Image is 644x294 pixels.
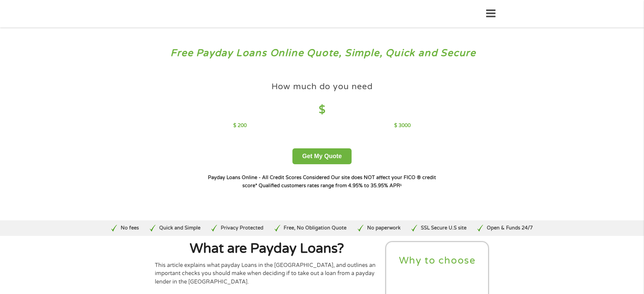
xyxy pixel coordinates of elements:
[367,224,401,232] p: No paperwork
[271,81,373,92] h4: How much do you need
[233,122,247,129] p: $ 200
[155,242,379,255] h1: What are Payday Loans?
[242,175,436,189] strong: Our site does NOT affect your FICO ® credit score*
[292,148,352,164] button: Get My Quote
[259,183,402,189] strong: Qualified customers rates range from 4.95% to 35.95% APR¹
[233,103,411,117] h4: $
[392,254,483,267] h2: Why to choose
[159,224,200,232] p: Quick and Simple
[155,261,379,286] p: This article explains what payday Loans in the [GEOGRAPHIC_DATA], and outlines an important check...
[221,224,263,232] p: Privacy Protected
[20,47,625,59] h3: Free Payday Loans Online Quote, Simple, Quick and Secure
[284,224,347,232] p: Free, No Obligation Quote
[487,224,533,232] p: Open & Funds 24/7
[421,224,467,232] p: SSL Secure U.S site
[208,175,330,180] strong: Payday Loans Online - All Credit Scores Considered
[394,122,411,129] p: $ 3000
[121,224,139,232] p: No fees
